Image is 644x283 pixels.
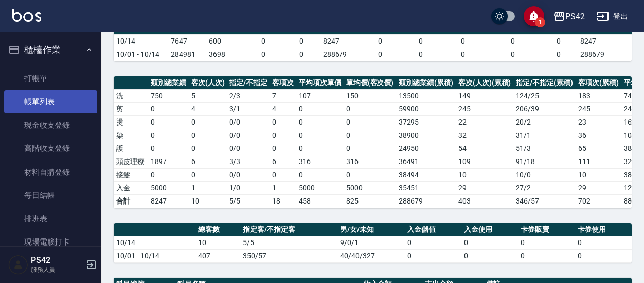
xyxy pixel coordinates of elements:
td: 107 [296,89,344,102]
td: 150 [344,89,397,102]
td: 0 [296,142,344,155]
td: 7 [270,89,296,102]
td: 2 / 3 [227,89,270,102]
td: 40/40/327 [338,249,405,262]
td: 0 [244,48,282,61]
td: 0 [358,48,402,61]
table: a dense table [114,11,632,61]
td: 0 [402,48,440,61]
td: 0 [461,236,518,249]
td: 0 [189,168,227,181]
a: 高階收支登錄 [4,137,97,160]
td: 5000 [344,181,397,194]
td: 染 [114,129,148,142]
td: 接髮 [114,168,148,181]
td: 0 [402,34,440,48]
td: 0 / 0 [227,168,270,181]
td: 284981 [168,48,206,61]
td: 29 [456,181,514,194]
td: 10 / 0 [513,168,576,181]
td: 0 [344,168,397,181]
td: 20 / 2 [513,115,576,129]
a: 材料自購登錄 [4,160,97,184]
td: 403 [456,194,514,208]
td: 458 [296,194,344,208]
td: 0 [540,34,578,48]
button: PS42 [549,6,589,27]
th: 入金使用 [461,223,518,236]
td: 183 [576,89,621,102]
td: 0 [540,48,578,61]
td: 91 / 18 [513,155,576,168]
td: 38494 [396,168,456,181]
td: 0 [296,129,344,142]
th: 卡券販賣 [518,223,575,236]
td: 316 [344,155,397,168]
td: 3 / 3 [227,155,270,168]
td: 5 [189,89,227,102]
img: Person [8,255,28,275]
td: 10 [576,168,621,181]
img: Logo [12,9,41,22]
td: 1 / 0 [227,181,270,194]
td: 1897 [148,155,189,168]
td: 0 [344,115,397,129]
td: 825 [344,194,397,208]
td: 37295 [396,115,456,129]
td: 0 [296,115,344,129]
td: 0 / 0 [227,115,270,129]
td: 0 [296,102,344,115]
td: 109 [456,155,514,168]
td: 洗 [114,89,148,102]
th: 客項次 [270,76,296,90]
p: 服務人員 [31,265,83,274]
table: a dense table [114,223,632,263]
td: 0 [575,249,632,262]
td: 10/01 - 10/14 [114,249,196,262]
td: 0 [518,249,575,262]
td: 合計 [114,194,148,208]
td: 5/5 [240,236,338,249]
td: 8247 [578,34,632,48]
td: 0 [344,142,397,155]
td: 0 [148,115,189,129]
td: 8247 [320,34,359,48]
th: 指定/不指定 [227,76,270,90]
td: 0 [282,48,320,61]
td: 剪 [114,102,148,115]
th: 指定/不指定(累積) [513,76,576,90]
td: 24950 [396,142,456,155]
td: 10 [456,168,514,181]
button: save [524,6,544,26]
td: 5000 [148,181,189,194]
td: 59900 [396,102,456,115]
td: 0 [244,34,282,48]
h5: PS42 [31,255,83,265]
td: 頭皮理療 [114,155,148,168]
td: 23 [576,115,621,129]
td: 10/14 [114,34,168,48]
td: 0 [148,142,189,155]
td: 護 [114,142,148,155]
td: 38900 [396,129,456,142]
td: 111 [576,155,621,168]
td: 27 / 2 [513,181,576,194]
td: 407 [196,249,240,262]
th: 指定客/不指定客 [240,223,338,236]
td: 0 [405,249,461,262]
td: 10/01 - 10/14 [114,48,168,61]
td: 0 [461,249,518,262]
th: 類別總業績 [148,76,189,90]
a: 打帳單 [4,67,97,90]
td: 0 [344,102,397,115]
th: 單均價(客次價) [344,76,397,90]
th: 客次(人次) [189,76,227,90]
th: 卡券使用 [575,223,632,236]
td: 0 [486,34,540,48]
a: 每日結帳 [4,184,97,207]
td: 0 [486,48,540,61]
td: 18 [270,194,296,208]
td: 0 [148,129,189,142]
td: 10 [189,194,227,208]
td: 288679 [320,48,359,61]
